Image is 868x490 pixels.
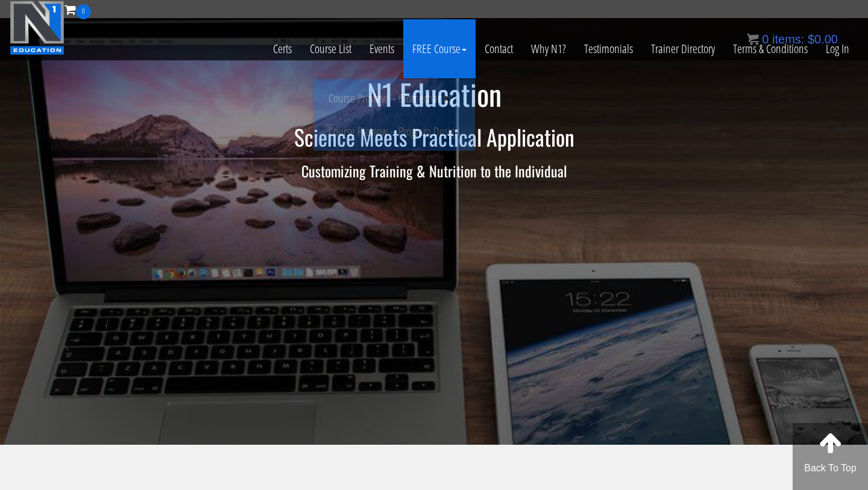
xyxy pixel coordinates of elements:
a: 0 items: $0.00 [747,33,838,46]
a: Testimonials [575,19,642,78]
span: 0 [762,33,769,46]
span: items: [772,33,804,46]
p: Back To Top [793,461,868,476]
h3: Customizing Training & Nutrition to the Individual [81,163,787,179]
bdi: 0.00 [808,33,838,46]
a: Course Preview – Program Design [316,121,472,142]
img: icon11.png [747,33,759,45]
a: Course List [301,19,360,78]
a: Terms & Conditions [724,19,817,78]
a: Certs [264,19,301,78]
a: Course Preview – Biomechanics [316,88,472,109]
h1: N1 Education [81,78,787,110]
span: $ [808,33,814,46]
a: Events [360,19,403,78]
h2: Science Meets Practical Application [81,125,787,149]
a: Trainer Directory [642,19,724,78]
a: 0 [64,1,91,17]
a: Contact [476,19,522,78]
span: 0 [76,4,91,19]
a: Log In [817,19,858,78]
a: FREE Course [403,19,476,78]
a: Why N1? [522,19,575,78]
img: n1-education [10,1,64,55]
